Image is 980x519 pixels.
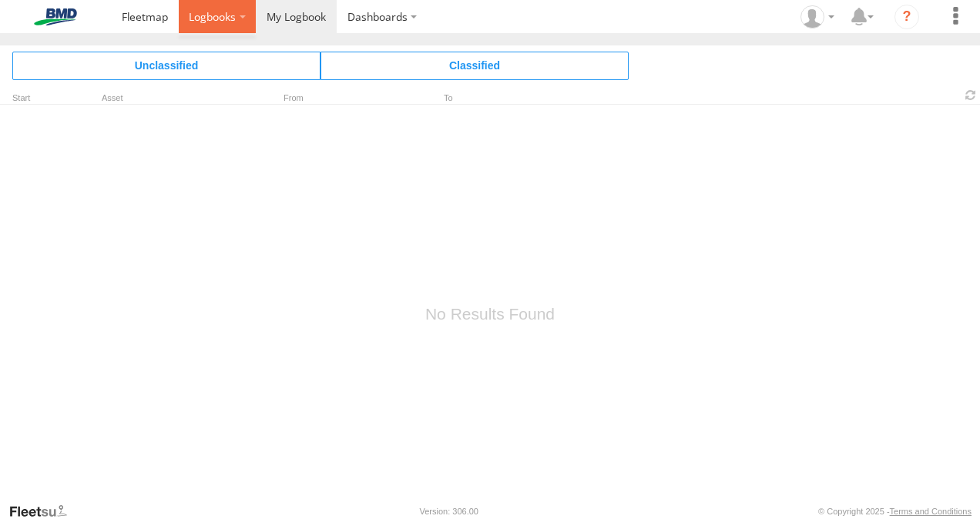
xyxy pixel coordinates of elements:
span: Click to view Classified Trips [321,52,629,79]
i: ? [894,5,919,29]
span: Refresh [962,88,980,102]
a: Visit our Website [8,504,79,519]
img: bmd-logo.svg [15,8,96,25]
a: Terms and Conditions [890,507,972,516]
div: To [422,95,576,102]
div: Casper Heunis [795,5,840,28]
div: Click to Sort [12,95,59,102]
div: From [262,95,416,102]
div: © Copyright 2025 - [818,507,972,516]
div: Asset [102,95,256,102]
div: Version: 306.00 [420,507,478,516]
span: Click to view Unclassified Trips [12,52,321,79]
